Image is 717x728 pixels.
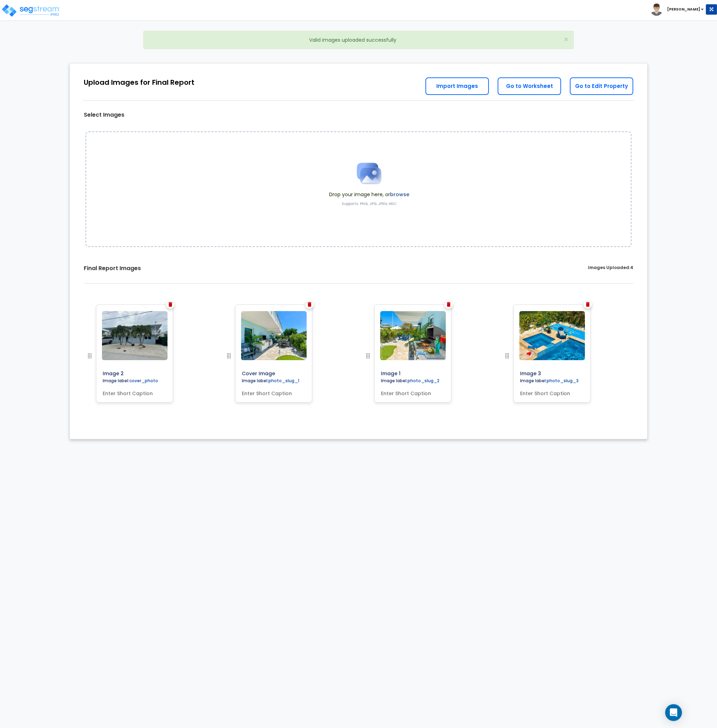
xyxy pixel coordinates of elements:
[84,265,141,273] label: Final Report Images
[588,265,633,273] label: Images Uploaded:
[268,378,299,384] label: photo_slug_1
[309,36,396,43] span: Valid images uploaded successfully
[351,156,387,191] img: Upload Icon
[570,77,633,95] a: Go to Edit Property
[129,378,158,384] label: cover_photo
[547,378,579,384] label: photo_slug_3
[84,111,124,119] label: Select Images
[225,352,233,360] img: drag handle
[630,265,633,270] span: 4
[408,378,439,384] label: photo_slug_2
[378,378,442,385] label: Image label:
[425,77,489,95] a: Import Images
[100,387,169,397] input: Enter Short Caption
[342,201,397,206] label: Supports: PNG, JPG, JPEG, HEIC
[564,36,568,43] button: Close
[564,34,568,44] span: ×
[329,191,409,198] span: Drop your image here, or
[239,378,302,385] label: Image label:
[650,4,663,16] img: avatar.png
[517,378,581,385] label: Image label:
[364,352,372,360] img: drag handle
[498,77,561,95] a: Go to Worksheet
[84,77,194,88] div: Upload Images for Final Report
[86,352,94,360] img: drag handle
[517,387,587,397] input: Enter Short Caption
[667,7,700,12] b: [PERSON_NAME]
[586,302,590,307] img: Trash Icon
[100,378,161,385] label: Image label:
[169,302,172,307] img: Trash Icon
[390,191,409,198] label: browse
[308,302,312,307] img: Trash Icon
[447,302,451,307] img: Trash Icon
[239,387,308,397] input: Enter Short Caption
[503,352,511,360] img: drag handle
[1,4,61,18] img: logo_pro_r.png
[665,704,682,721] div: Open Intercom Messenger
[378,387,448,397] input: Enter Short Caption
